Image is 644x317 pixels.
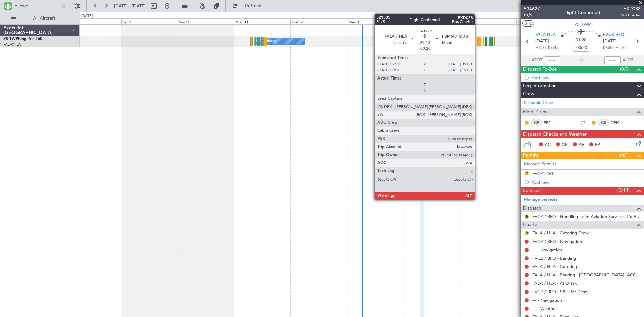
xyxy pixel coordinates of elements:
[516,18,573,24] div: Sat 16
[65,18,121,24] div: Fri 8
[544,120,559,126] a: PRF
[178,18,234,24] div: Sun 10
[229,1,269,11] button: Refresh
[524,12,540,18] span: P1/5
[234,18,290,24] div: Mon 11
[611,120,626,126] a: DPK
[532,289,588,295] a: FVCZ / BFO - S&T Per Diem
[3,37,42,41] a: ZS-TWPKing Air 260
[290,18,347,24] div: Tue 12
[564,9,600,16] div: Flight Confirmed
[531,57,542,64] span: ATOT
[532,247,562,253] a: --- - Navigation
[347,18,404,24] div: Wed 13
[532,230,589,236] a: FALA / HLA - Catering Crew
[535,32,556,38] span: FALA HLA
[532,239,582,244] a: FVCZ / BFO - Navigation
[523,221,539,229] span: Charter
[615,45,626,51] span: ELDT
[523,187,540,195] span: Services
[574,21,591,28] span: ZS-TWP
[523,205,541,212] span: Dispatch
[524,5,540,12] span: 534627
[576,37,586,44] span: 01:20
[114,3,146,9] span: [DATE] - [DATE]
[532,75,641,81] div: Add new
[603,38,617,45] span: [DATE]
[603,45,614,51] span: 08:35
[523,130,587,138] span: Dispatch Checks and Weather
[545,142,551,148] span: AC
[523,82,557,90] span: Leg Information
[524,100,553,106] a: Schedule Crew
[532,171,553,176] div: FVCZ LDG
[535,38,549,45] span: [DATE]
[81,13,93,19] div: [DATE]
[460,18,516,24] div: Fri 15
[404,18,460,24] div: Thu 14
[535,45,546,51] span: ETOT
[7,13,73,24] button: All Aircraft
[621,5,641,12] span: EXD038
[544,56,560,64] input: --:--
[523,152,539,159] span: Permits
[3,37,18,41] span: ZS-TWP
[239,4,267,8] span: Refresh
[532,280,577,286] a: FALA / HLA - APD Tax
[620,66,630,73] span: (0/0)
[523,66,557,73] span: Dispatch To-Dos
[524,196,557,203] a: Manage Services
[617,187,630,194] span: (0/14)
[532,179,641,185] div: Add new
[532,255,576,261] a: FVCZ / BFO - Landing
[548,45,559,51] span: 07:15
[532,306,557,311] a: --- - Weather
[622,57,633,64] span: ALDT
[532,272,641,278] a: FALA / HLA - Parking - [GEOGRAPHIC_DATA]- ACC # 1800
[523,108,548,116] span: Flight Crew
[3,42,21,47] a: FALA/HLA
[522,20,534,27] button: UTC
[579,142,584,148] span: AF
[532,264,577,269] a: FALA / HLA - Catering
[121,18,178,24] div: Sat 9
[531,119,542,126] div: CP
[598,119,609,126] div: CS
[525,231,529,235] button: R
[562,142,568,148] span: CR
[620,152,630,159] span: (0/1)
[595,142,600,148] span: FP
[532,214,641,219] a: FVCZ / BFO - Handling - Zim Aviation Services T/a Pepeti Commodities
[20,1,59,11] input: A/C (Reg. or Type)
[621,12,641,18] span: Pos Charter
[525,171,529,175] button: R
[525,215,529,219] button: R
[603,32,624,38] span: FVCZ BFO
[523,90,534,98] span: Crew
[17,16,71,21] span: All Aircraft
[524,161,556,168] a: Manage Permits
[532,297,562,303] a: --- - Navigation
